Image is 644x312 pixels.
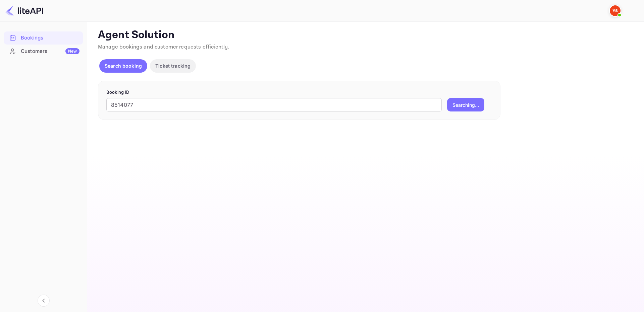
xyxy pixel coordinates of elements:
div: New [65,48,79,54]
button: Collapse navigation [38,295,50,307]
button: Searching... [447,98,484,111]
img: Yandex Support [610,5,621,16]
input: Enter Booking ID (e.g., 63782194) [106,98,442,111]
div: CustomersNew [4,45,83,58]
p: Booking ID [106,89,492,96]
div: Bookings [21,34,79,42]
div: Bookings [4,31,83,45]
p: Ticket tracking [155,62,191,69]
span: Manage bookings and customer requests efficiently. [98,44,229,51]
div: Customers [21,48,79,55]
p: Search booking [105,62,142,69]
p: Agent Solution [98,28,632,42]
a: Bookings [4,31,83,44]
a: CustomersNew [4,45,83,57]
img: LiteAPI logo [5,5,43,16]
